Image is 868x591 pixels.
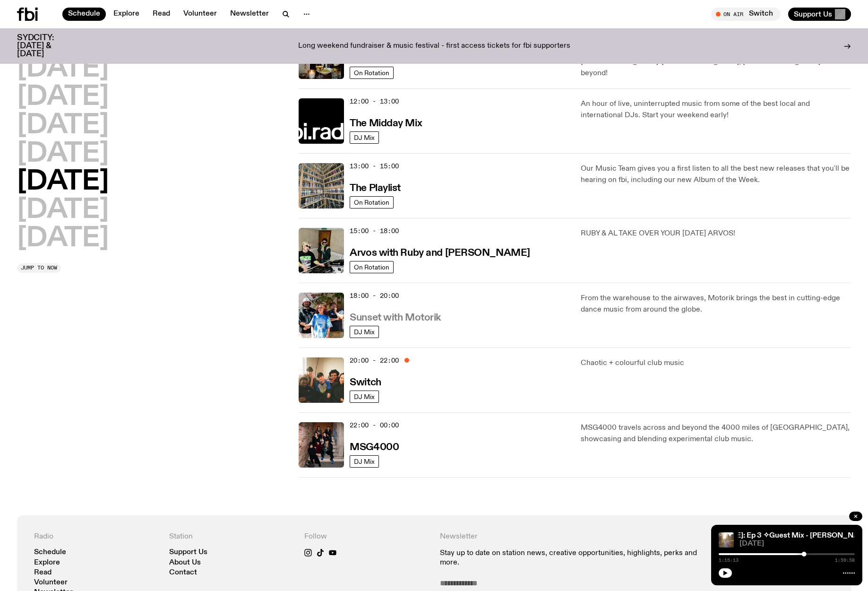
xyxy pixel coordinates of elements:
[350,291,399,300] span: 18:00 - 20:00
[354,134,375,141] span: DJ Mix
[350,391,379,403] a: DJ Mix
[711,8,781,21] button: On AirSwitch
[350,196,394,209] a: On Rotation
[354,458,375,465] span: DJ Mix
[17,141,109,167] button: [DATE]
[581,357,851,369] p: Chaotic + colourful club music
[350,246,530,258] a: Arvos with Ruby and [PERSON_NAME]
[17,226,109,252] button: [DATE]
[350,183,401,193] h3: The Playlist
[440,549,699,567] p: Stay up to date on station news, creative opportunities, highlights, perks and more.
[304,532,428,541] h4: Follow
[108,8,145,21] a: Explore
[169,532,293,541] h4: Station
[299,163,344,209] img: A corner shot of the fbi music library
[835,558,855,563] span: 1:59:58
[354,199,389,206] span: On Rotation
[17,263,61,273] button: Jump to now
[350,356,399,365] span: 20:00 - 22:00
[62,8,106,21] a: Schedule
[34,569,52,576] a: Read
[739,540,855,548] span: [DATE]
[224,8,275,21] a: Newsletter
[21,265,57,270] span: Jump to now
[17,113,109,139] button: [DATE]
[350,119,422,129] h3: The Midday Mix
[17,84,109,111] button: [DATE]
[354,393,375,400] span: DJ Mix
[169,569,197,576] a: Contact
[17,169,109,195] button: [DATE]
[350,455,379,468] a: DJ Mix
[350,443,399,452] h3: MSG4000
[299,293,344,338] img: Andrew, Reenie, and Pat stand in a row, smiling at the camera, in dappled light with a vine leafe...
[147,8,176,21] a: Read
[354,263,389,270] span: On Rotation
[350,162,399,171] span: 13:00 - 15:00
[299,357,344,403] img: A warm film photo of the switch team sitting close together. from left to right: Cedar, Lau, Sand...
[440,532,699,541] h4: Newsletter
[17,197,109,224] button: [DATE]
[34,532,158,541] h4: Radio
[354,69,389,76] span: On Rotation
[350,313,441,323] h3: Sunset with Motorik
[34,559,60,566] a: Explore
[350,117,422,129] a: The Midday Mix
[581,98,851,121] p: An hour of live, uninterrupted music from some of the best local and international DJs. Start you...
[719,558,739,563] span: 1:15:13
[354,328,375,335] span: DJ Mix
[350,261,394,273] a: On Rotation
[34,579,68,586] a: Volunteer
[350,421,399,430] span: 22:00 - 00:00
[581,422,851,445] p: MSG4000 travels across and beyond the 4000 miles of [GEOGRAPHIC_DATA], showcasing and blending ex...
[34,549,66,556] a: Schedule
[350,182,401,193] a: The Playlist
[17,56,109,82] button: [DATE]
[169,559,201,566] a: About Us
[178,8,223,21] a: Volunteer
[350,326,379,338] a: DJ Mix
[350,97,399,106] span: 12:00 - 13:00
[350,311,441,323] a: Sunset with Motorik
[350,378,381,388] h3: Switch
[299,228,344,273] img: Ruby wears a Collarbones t shirt and pretends to play the DJ decks, Al sings into a pringles can....
[17,34,77,58] h3: SYDCITY: [DATE] & [DATE]
[169,549,207,556] a: Support Us
[788,8,851,21] button: Support Us
[350,248,530,258] h3: Arvos with Ruby and [PERSON_NAME]
[350,441,399,452] a: MSG4000
[298,42,570,51] p: Long weekend fundraiser & music festival - first access tickets for fbi supporters
[581,163,851,186] p: Our Music Team gives you a first listen to all the best new releases that you'll be hearing on fb...
[350,67,394,79] a: On Rotation
[581,293,851,315] p: From the warehouse to the airwaves, Motorik brings the best in cutting-edge dance music from arou...
[794,10,832,18] span: Support Us
[350,376,381,388] a: Switch
[581,228,851,239] p: RUBY & AL TAKE OVER YOUR [DATE] ARVOS!
[350,131,379,144] a: DJ Mix
[350,226,399,235] span: 15:00 - 18:00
